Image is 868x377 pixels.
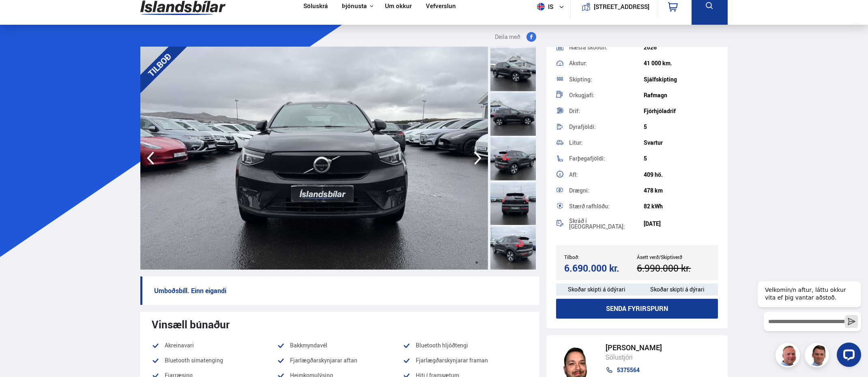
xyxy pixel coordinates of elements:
div: 82 kWh [644,203,718,210]
div: 478 km [644,187,718,194]
div: Akstur: [569,60,643,66]
button: Þjónusta [342,2,367,10]
div: Rafmagn [644,92,718,99]
div: Svartur [644,139,718,146]
div: Sjálfskipting [644,76,718,83]
div: Dyrafjöldi: [569,124,643,130]
li: Akreinavari [152,341,277,350]
div: Litur: [569,140,643,146]
div: TILBOÐ [129,34,190,95]
div: Stærð rafhlöðu: [569,203,643,209]
a: Söluskrá [303,2,328,11]
div: Vinsæll búnaður [152,318,528,330]
a: 5375564 [606,367,708,373]
img: svg+xml;base64,PHN2ZyB4bWxucz0iaHR0cDovL3d3dy53My5vcmcvMjAwMC9zdmciIHdpZHRoPSI1MTIiIGhlaWdodD0iNT... [537,3,545,11]
div: 2026 [644,44,718,51]
div: Ásett verð/Skiptiverð [637,254,709,260]
li: Bakkmyndavél [277,341,402,350]
div: 5 [644,124,718,130]
div: Skráð í [GEOGRAPHIC_DATA]: [569,218,643,229]
div: 409 hö. [644,171,718,178]
div: Sölustjóri [606,352,708,362]
li: Fjarlægðarskynjarar aftan [277,356,402,365]
button: [STREET_ADDRESS] [597,3,646,10]
div: 6.990.000 kr. [637,263,707,274]
a: Vefverslun [426,2,456,11]
img: 3128729.jpeg [488,47,836,270]
img: 3128728.jpeg [140,47,488,270]
span: Deila með: [495,32,522,42]
div: Skoðar skipti á ódýrari [556,283,637,296]
div: Fjórhjóladrif [644,108,718,114]
div: Afl: [569,172,643,178]
div: [DATE] [644,221,718,227]
a: Um okkur [385,2,412,11]
div: 41 000 km. [644,60,718,66]
iframe: LiveChat chat widget [751,267,864,373]
li: Fjarlægðarskynjarar framan [403,356,528,365]
div: Farþegafjöldi: [569,156,643,161]
div: Drægni: [569,188,643,193]
div: 5 [644,155,718,162]
div: Næsta skoðun: [569,45,643,50]
div: 6.690.000 kr. [564,263,634,274]
div: Skipting: [569,77,643,82]
li: Bluetooth símatenging [152,356,277,365]
li: Bluetooth hljóðtengi [403,341,528,350]
p: Umboðsbíll. Einn eigandi [140,276,539,305]
button: Senda fyrirspurn [556,299,718,319]
div: Tilboð: [564,254,637,260]
div: Skoðar skipti á dýrari [637,283,718,296]
div: Drif: [569,108,643,114]
button: Deila með: [492,32,539,42]
div: Orkugjafi: [569,92,643,98]
span: is [534,3,554,11]
div: [PERSON_NAME] [606,343,708,352]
